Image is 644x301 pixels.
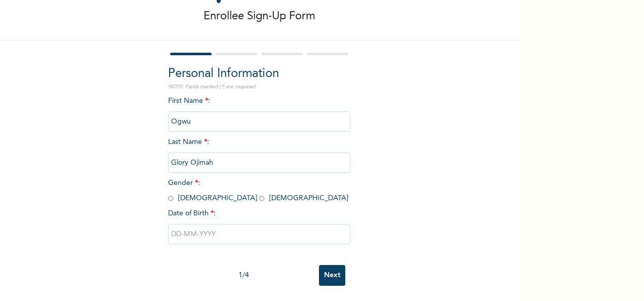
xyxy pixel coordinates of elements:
[204,8,315,25] p: Enrollee Sign-Up Form
[168,83,350,91] p: NOTE: Fields marked (*) are required
[168,224,350,244] input: DD-MM-YYYY
[168,111,350,132] input: Enter your first name
[168,138,350,166] span: Last Name :
[168,270,319,281] div: 1 / 4
[168,97,350,125] span: First Name :
[168,208,216,219] span: Date of Birth :
[168,65,350,83] h2: Personal Information
[168,153,350,173] input: Enter your last name
[168,179,348,202] span: Gender : [DEMOGRAPHIC_DATA] [DEMOGRAPHIC_DATA]
[319,265,345,286] input: Next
